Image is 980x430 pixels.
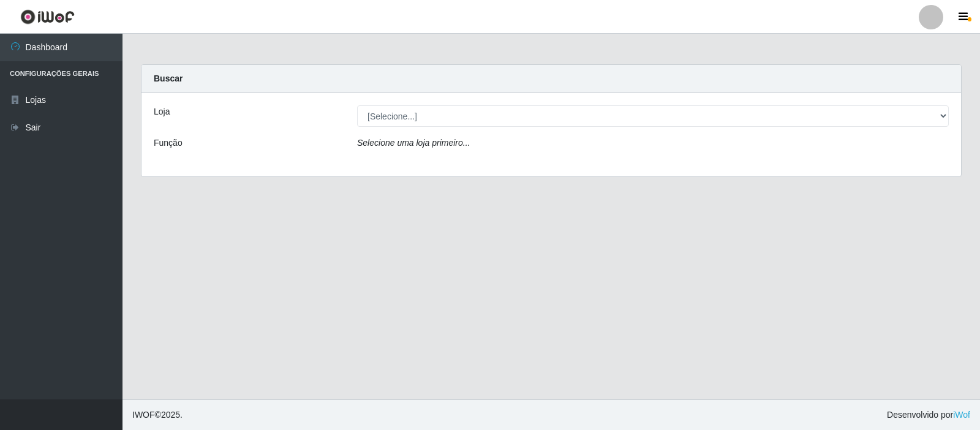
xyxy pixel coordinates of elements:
[154,74,183,83] strong: Buscar
[887,409,970,421] span: Desenvolvido por
[154,137,183,149] label: Função
[132,410,155,420] span: IWOF
[953,410,970,420] a: iWof
[20,9,75,25] img: CoreUI Logo
[132,409,183,421] span: © 2025 .
[357,138,470,148] i: Selecione uma loja primeiro...
[154,105,170,118] label: Loja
